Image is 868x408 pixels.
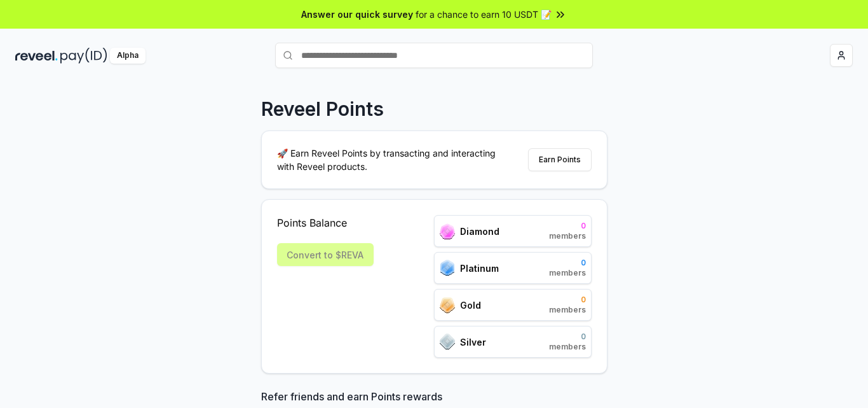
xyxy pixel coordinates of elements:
span: members [549,342,586,352]
img: reveel_dark [15,48,58,64]
span: members [549,268,586,278]
span: Gold [460,299,481,312]
span: 0 [549,221,586,231]
span: members [549,305,586,315]
img: pay_id [60,48,107,64]
span: Silver [460,335,486,349]
span: Points Balance [277,215,374,230]
p: Reveel Points [261,97,384,120]
span: Platinum [460,262,499,275]
span: 0 [549,258,586,268]
span: Diamond [460,225,499,238]
span: for a chance to earn 10 USDT 📝 [416,8,552,21]
img: ranks_icon [440,260,455,276]
div: Alpha [110,48,146,64]
span: members [549,231,586,241]
button: Earn Points [528,148,592,171]
span: 0 [549,295,586,305]
p: 🚀 Earn Reveel Points by transacting and interacting with Reveel products. [277,146,506,173]
span: Answer our quick survey [301,8,413,21]
span: 0 [549,332,586,342]
img: ranks_icon [440,223,455,239]
img: ranks_icon [440,297,455,313]
img: ranks_icon [440,334,455,350]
